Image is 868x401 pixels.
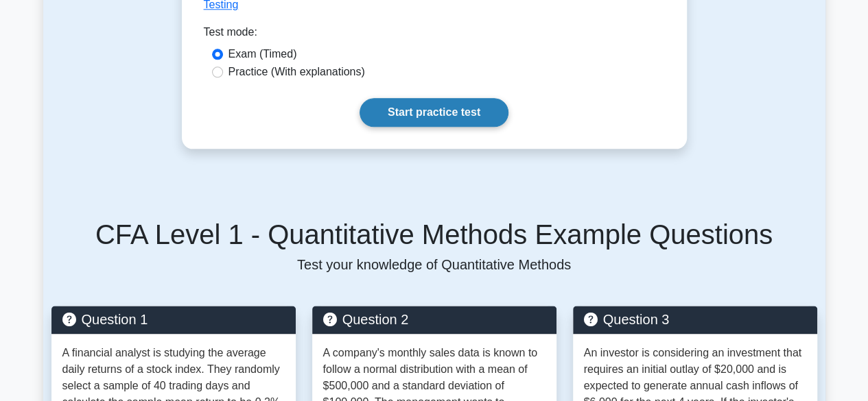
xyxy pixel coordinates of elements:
h5: Question 1 [62,311,285,328]
label: Practice (With explanations) [228,64,365,80]
h5: Question 3 [584,311,806,328]
label: Exam (Timed) [228,46,297,62]
h5: CFA Level 1 - Quantitative Methods Example Questions [51,218,817,251]
a: Start practice test [360,98,508,127]
div: Test mode: [204,24,665,46]
p: Test your knowledge of Quantitative Methods [51,256,817,273]
h5: Question 2 [323,311,546,328]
